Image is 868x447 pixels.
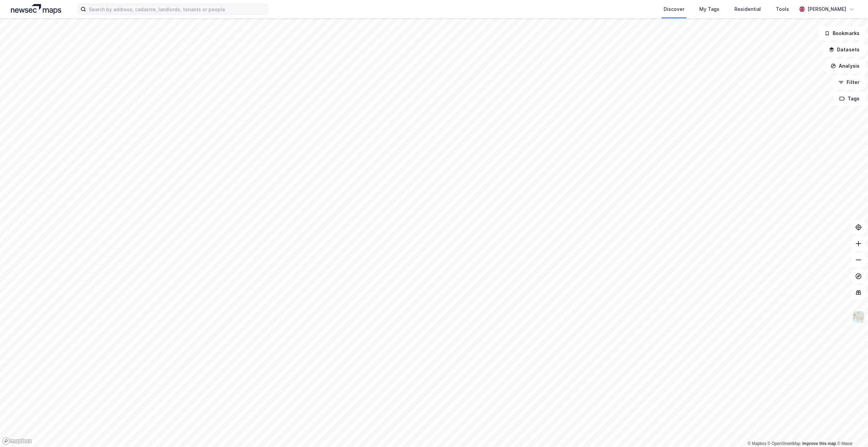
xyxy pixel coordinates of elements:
[768,441,801,446] a: OpenStreetMap
[734,5,761,13] div: Residential
[852,311,865,324] img: Z
[819,27,865,40] button: Bookmarks
[11,4,61,14] img: logo.a4113a55bc3d86da70a041830d287a7e.svg
[802,441,836,446] a: Improve this map
[664,5,684,13] div: Discover
[776,5,789,13] div: Tools
[834,92,865,105] button: Tags
[833,76,865,89] button: Filter
[825,59,865,73] button: Analysis
[2,437,32,445] a: Mapbox homepage
[699,5,719,13] div: My Tags
[86,4,268,14] input: Search by address, cadastre, landlords, tenants or people
[823,43,865,56] button: Datasets
[834,414,868,447] iframe: Chat Widget
[748,441,766,446] a: Mapbox
[807,5,846,13] div: [PERSON_NAME]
